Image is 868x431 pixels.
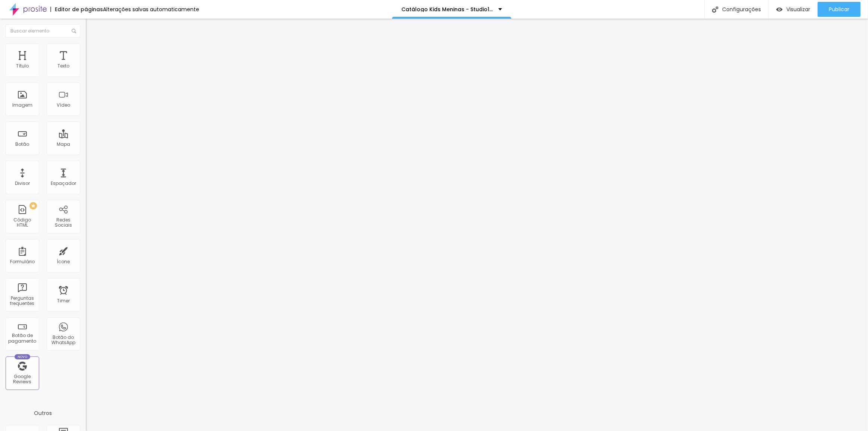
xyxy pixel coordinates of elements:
[16,63,29,69] div: Título
[818,2,861,17] button: Publicar
[103,7,199,12] div: Alterações salvas automaticamente
[57,259,70,264] div: Ícone
[48,217,78,228] div: Redes Sociais
[10,259,35,264] div: Formulário
[48,335,78,346] div: Botão do WhatsApp
[57,103,70,108] div: Vídeo
[829,6,849,12] span: Publicar
[6,24,80,38] input: Buscar elemento
[7,217,37,228] div: Código HTML
[57,298,70,303] div: Timer
[786,6,810,12] span: Visualizar
[7,296,37,306] div: Perguntas frequentes
[776,6,783,13] img: view-1.svg
[50,7,103,12] div: Editor de páginas
[7,333,37,344] div: Botão de pagamento
[7,374,37,385] div: Google Reviews
[57,142,70,147] div: Mapa
[12,103,32,108] div: Imagem
[15,181,30,186] div: Divisor
[72,29,76,33] img: Icone
[16,142,29,147] div: Botão
[769,2,818,17] button: Visualizar
[15,354,31,359] div: Novo
[51,181,76,186] div: Espaçador
[712,6,718,13] img: Icone
[401,7,493,12] p: Catálogo Kids Meninas - Studio16 Fotografia
[57,63,69,69] div: Texto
